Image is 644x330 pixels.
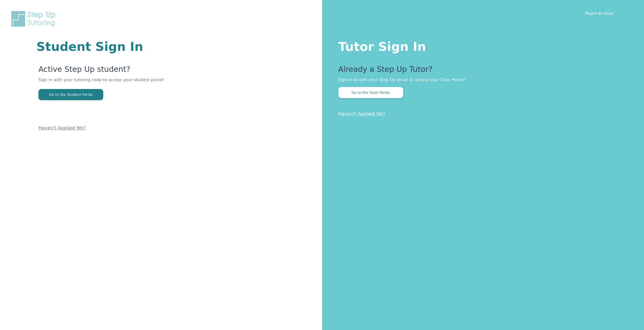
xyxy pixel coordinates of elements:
a: Go to the Tutor Portal [338,90,403,95]
h1: Tutor Sign In [338,38,624,53]
a: Go to the Student Portal [38,92,103,97]
a: Report an Issue [585,11,613,16]
a: Haven't Applied Yet? [338,111,386,116]
h1: Student Sign In [36,40,261,53]
img: Step Up Tutoring horizontal logo [10,10,59,28]
p: Sign in to with your Step Up email to access your Tutor Portal! [338,77,624,83]
p: Active Step Up student? [38,65,261,77]
button: Go to the Student Portal [38,89,103,100]
button: Go to the Tutor Portal [338,87,403,98]
a: Haven't Applied Yet? [38,125,86,130]
p: Already a Step Up Tutor? [338,65,624,77]
p: Sign in with your tutoring code to access your student portal! [38,77,261,89]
